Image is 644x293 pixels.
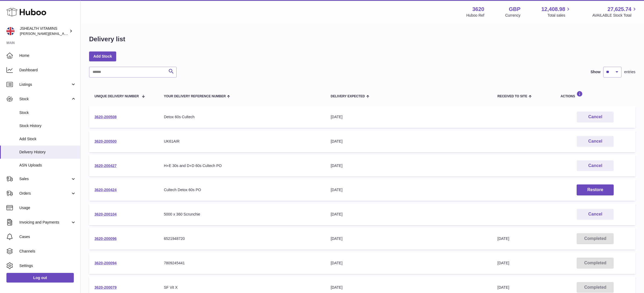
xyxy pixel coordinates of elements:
[19,110,76,115] span: Stock
[331,139,487,144] div: [DATE]
[19,176,71,181] span: Sales
[577,184,614,195] button: Restore
[541,6,571,18] a: 12,408.98 Total sales
[541,6,565,13] span: 12,408.98
[19,123,76,128] span: Stock History
[577,160,614,171] button: Cancel
[331,261,487,266] div: [DATE]
[497,285,509,290] span: [DATE]
[624,69,635,75] span: entries
[19,234,76,239] span: Cases
[19,205,76,210] span: Usage
[331,212,487,217] div: [DATE]
[19,150,76,155] span: Delivery History
[94,188,117,192] a: 3620-200424
[94,139,117,143] a: 3620-200500
[497,261,509,265] span: [DATE]
[94,261,117,265] a: 3620-200094
[164,114,320,120] div: Detox 60s Cultech
[592,13,638,18] span: AVAILABLE Stock Total
[20,26,68,36] div: JSHEALTH VITAMINS
[331,95,365,98] span: Delivery Expected
[89,51,116,61] a: Add Stock
[6,273,74,283] a: Log out
[6,27,14,35] img: francesca@jshealthvitamins.com
[331,163,487,168] div: [DATE]
[547,13,571,18] span: Total sales
[19,191,71,196] span: Orders
[577,112,614,123] button: Cancel
[19,68,76,73] span: Dashboard
[94,236,117,241] a: 3620-200096
[19,136,76,142] span: Add Stock
[164,187,320,192] div: Cultech Detox 60s PO
[577,136,614,147] button: Cancel
[94,285,117,290] a: 3620-200079
[19,82,71,87] span: Listings
[94,115,117,119] a: 3620-200508
[331,236,487,241] div: [DATE]
[19,220,71,225] span: Invoicing and Payments
[497,236,509,241] span: [DATE]
[19,97,71,102] span: Stock
[19,263,76,268] span: Settings
[164,95,226,98] span: Your Delivery Reference Number
[331,187,487,192] div: [DATE]
[94,95,139,98] span: Unique Delivery Number
[608,6,631,13] span: 27,625.74
[331,114,487,120] div: [DATE]
[19,53,76,58] span: Home
[164,139,320,144] div: UK61AIR
[331,285,487,290] div: [DATE]
[94,212,117,216] a: 3620-200104
[164,261,320,266] div: 7809245441
[472,6,484,13] strong: 3620
[592,6,638,18] a: 27,625.74 AVAILABLE Stock Total
[466,13,484,18] div: Huboo Ref
[505,13,521,18] div: Currency
[561,91,630,98] div: Actions
[164,285,320,290] div: SF Vit X
[577,209,614,220] button: Cancel
[94,164,117,168] a: 3620-200427
[19,163,76,168] span: ASN Uploads
[509,6,520,13] strong: GBP
[497,95,527,98] span: Received to Site
[164,236,320,241] div: 6521948720
[164,163,320,168] div: H+E 30s and D+D 60s Cultech PO
[164,212,320,217] div: 5000 x 360 Scrunchie
[19,249,76,254] span: Channels
[20,31,108,36] span: [PERSON_NAME][EMAIL_ADDRESS][DOMAIN_NAME]
[89,35,125,43] h1: Delivery list
[591,69,601,75] label: Show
